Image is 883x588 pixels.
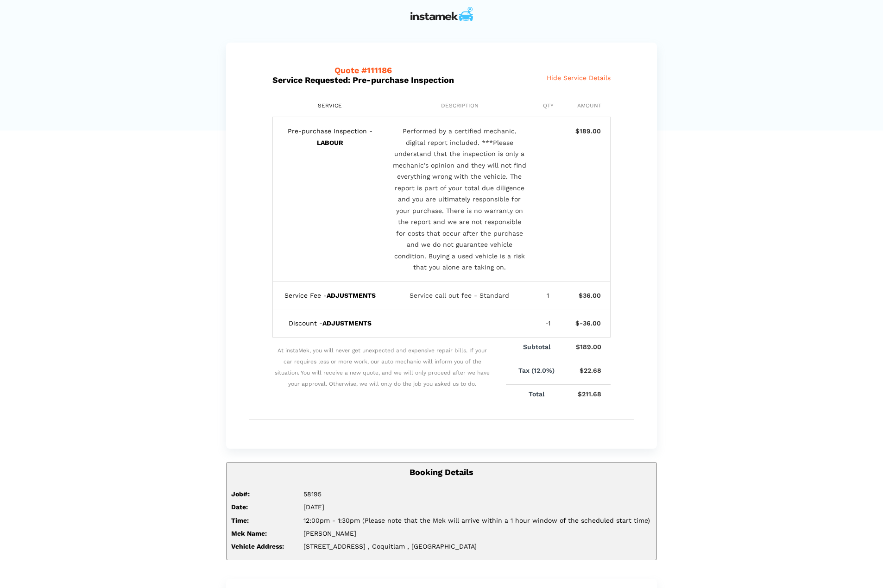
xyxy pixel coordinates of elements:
div: 1 [542,290,555,301]
span: Hide Service Details [547,74,611,82]
div: 58195 [296,490,659,498]
div: Qty [542,102,555,109]
div: [PERSON_NAME] [296,529,659,538]
span: [STREET_ADDRESS] [303,543,366,550]
strong: Mek Name: [231,530,267,537]
div: Description [392,102,527,109]
div: $36.00 [569,290,601,301]
strong: Time: [231,517,249,524]
div: Performed by a certified mechanic, digital report included. ***Please understand that the inspect... [393,125,527,273]
div: Pre-purchase Inspection - [282,125,378,273]
b: ADJUSTMENTS [327,292,376,299]
p: $189.00 [558,342,601,352]
span: , [GEOGRAPHIC_DATA] [407,543,477,550]
span: At instaMek, you will never get unexpected and expensive repair bills. If your car requires less ... [272,338,492,408]
strong: Date: [231,503,248,511]
span: , Coquitlam [368,543,405,550]
b: LABOUR [317,139,343,146]
div: Service call out fee - Standard [393,290,527,301]
b: ADJUSTMENTS [322,319,372,327]
div: $189.00 [569,125,601,273]
div: Service [282,102,378,109]
strong: Job#: [231,490,250,498]
p: Total [515,389,558,400]
p: $22.68 [558,366,601,376]
div: [DATE] [296,503,659,511]
h5: Booking Details [231,467,652,477]
div: Discount - [282,318,378,329]
span: Quote #111186 [334,65,392,75]
div: $-36.00 [569,318,601,329]
div: 12:00pm - 1:30pm (Please note that the Mek will arrive within a 1 hour window of the scheduled st... [296,516,659,525]
p: Tax (12.0%) [515,366,558,376]
strong: Vehicle Address: [231,543,284,550]
div: Service Fee - [282,290,378,301]
div: -1 [542,318,555,329]
div: Amount [569,102,601,109]
p: Subtotal [515,342,558,352]
h5: Service Requested: Pre-purchase Inspection [272,65,477,85]
p: $211.68 [558,389,601,400]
